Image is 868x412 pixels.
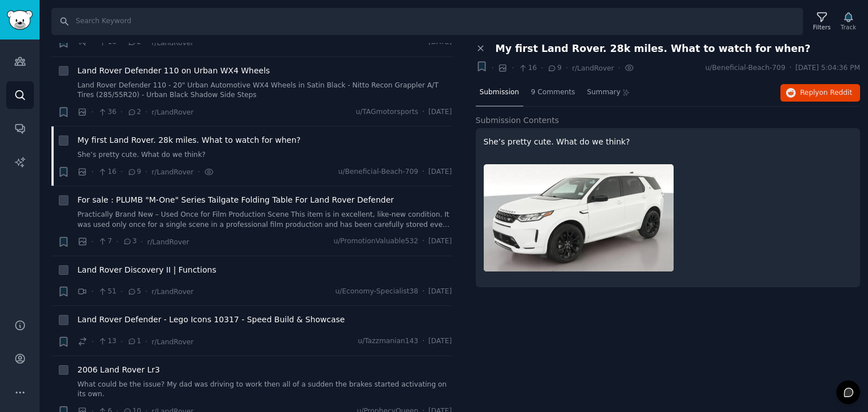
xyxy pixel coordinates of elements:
[198,166,200,178] span: ·
[145,37,147,49] span: ·
[120,286,123,297] span: ·
[92,166,94,178] span: ·
[480,87,519,98] span: Submission
[796,63,860,73] span: [DATE] 5:04:36 PM
[127,167,141,177] span: 9
[77,264,216,276] a: Land Rover Discovery II | Functions
[587,87,620,98] span: Summary
[120,37,123,49] span: ·
[147,238,189,246] span: r/LandRover
[151,168,193,176] span: r/LandRover
[151,108,193,116] span: r/LandRover
[98,107,116,117] span: 36
[127,287,141,297] span: 5
[566,62,568,74] span: ·
[492,62,494,74] span: ·
[77,380,452,400] a: What could be the issue? My dad was driving to work then all of a sudden the brakes started activ...
[355,107,418,117] span: u/TAGmotorsports
[98,236,112,247] span: 7
[333,236,418,247] span: u/PromotionValuable532
[92,336,94,348] span: ·
[531,87,575,98] span: 9 Comments
[547,63,561,73] span: 9
[484,136,853,148] p: She’s pretty cute. What do we think?
[428,287,452,297] span: [DATE]
[813,23,831,31] div: Filters
[151,288,193,296] span: r/LandRover
[77,150,452,160] a: She’s pretty cute. What do we think?
[116,236,118,248] span: ·
[127,336,141,347] span: 1
[335,287,418,297] span: u/Economy-Specialist38
[358,336,418,347] span: u/Tazzmanian143
[127,107,141,117] span: 2
[484,164,674,271] img: My first Land Rover. 28k miles. What to watch for when?
[92,236,94,248] span: ·
[77,364,160,376] a: 2006 Land Rover Lr3
[422,336,424,347] span: ·
[141,236,143,248] span: ·
[7,10,33,30] img: GummySearch logo
[120,166,123,178] span: ·
[541,62,543,74] span: ·
[145,106,147,118] span: ·
[789,63,792,73] span: ·
[476,115,559,126] span: Submission Contents
[428,107,452,117] span: [DATE]
[145,286,147,297] span: ·
[428,37,452,47] span: [DATE]
[120,106,123,118] span: ·
[77,194,394,206] a: For sale : PLUMB "M-One" Series Tailgate Folding Table For Land Rover Defender
[428,167,452,177] span: [DATE]
[422,37,424,47] span: ·
[92,37,94,49] span: ·
[98,167,116,177] span: 16
[422,107,424,117] span: ·
[151,338,193,346] span: r/LandRover
[77,81,452,100] a: Land Rover Defender 110 - 20" Urban Automotive WX4 Wheels in Satin Black - Nitto Recon Grappler A...
[77,65,270,77] a: Land Rover Defender 110 on Urban WX4 Wheels
[145,336,147,348] span: ·
[819,89,852,97] span: on Reddit
[98,37,116,47] span: 16
[151,39,193,47] span: r/LandRover
[705,63,785,73] span: u/Beneficial-Beach-709
[77,314,345,326] a: Land Rover Defender - Lego Icons 10317 - Speed Build & Showcase
[618,62,620,74] span: ·
[77,134,301,146] a: My first Land Rover. 28k miles. What to watch for when?
[77,210,452,230] a: Practically Brand New – Used Once for Film Production Scene This item is in excellent, like-new c...
[572,64,614,72] span: r/LandRover
[145,166,147,178] span: ·
[422,236,424,247] span: ·
[496,43,811,55] span: My first Land Rover. 28k miles. What to watch for when?
[51,8,803,35] input: Search Keyword
[92,106,94,118] span: ·
[428,236,452,247] span: [DATE]
[428,336,452,347] span: [DATE]
[518,63,537,73] span: 16
[800,88,852,98] span: Reply
[780,84,860,102] button: Replyon Reddit
[338,167,419,177] span: u/Beneficial-Beach-709
[92,286,94,297] span: ·
[98,336,116,347] span: 13
[120,336,123,348] span: ·
[98,287,116,297] span: 51
[422,287,424,297] span: ·
[422,167,424,177] span: ·
[511,62,514,74] span: ·
[123,236,137,247] span: 3
[127,37,141,47] span: 2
